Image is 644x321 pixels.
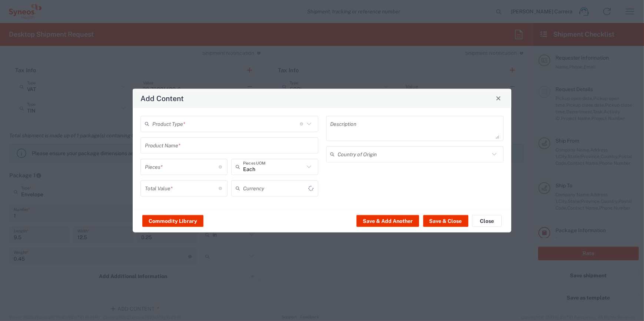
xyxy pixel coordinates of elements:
button: Close [493,93,504,103]
button: Close [472,215,502,227]
h4: Add Content [140,93,184,104]
button: Commodity Library [142,215,203,227]
button: Save & Close [423,215,468,227]
button: Save & Add Another [356,215,419,227]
